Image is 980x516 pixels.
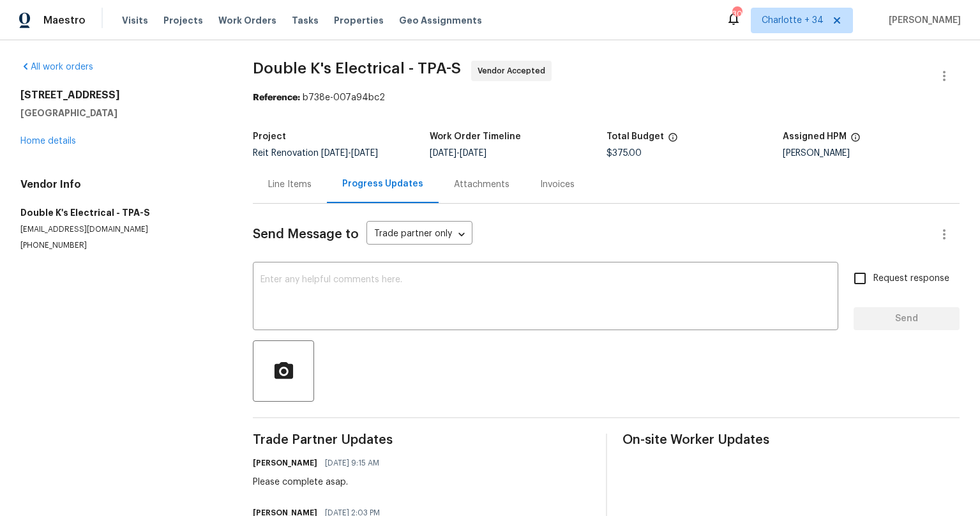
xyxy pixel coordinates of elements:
h6: [PERSON_NAME] [253,457,317,469]
div: [PERSON_NAME] [783,149,960,158]
div: b738e-007a94bc2 [253,91,960,104]
p: [EMAIL_ADDRESS][DOMAIN_NAME] [20,224,222,235]
span: Projects [163,14,203,27]
b: Reference: [253,93,300,102]
span: Send Message to [253,228,359,241]
span: Maestro [43,14,86,27]
h5: Work Order Timeline [430,132,521,141]
h2: [STREET_ADDRESS] [20,89,222,102]
span: [DATE] 9:15 AM [325,457,379,469]
span: $375.00 [607,149,642,158]
span: [DATE] [351,149,378,158]
span: The total cost of line items that have been proposed by Opendoor. This sum includes line items th... [668,132,678,149]
div: Please complete asap. [253,476,387,489]
span: Visits [122,14,148,27]
div: Attachments [454,178,509,191]
span: Double K's Electrical - TPA-S [253,61,461,76]
span: [DATE] [460,149,486,158]
span: - [321,149,378,158]
p: [PHONE_NUMBER] [20,240,222,251]
span: The hpm assigned to this work order. [850,132,861,149]
span: Geo Assignments [399,14,482,27]
span: Work Orders [218,14,276,27]
h5: [GEOGRAPHIC_DATA] [20,107,222,119]
span: [PERSON_NAME] [884,14,961,27]
h4: Vendor Info [20,178,222,191]
div: Line Items [268,178,312,191]
span: Vendor Accepted [478,64,550,77]
h5: Total Budget [607,132,664,141]
a: All work orders [20,63,93,72]
span: [DATE] [430,149,456,158]
h5: Project [253,132,286,141]
h5: Assigned HPM [783,132,847,141]
span: Reit Renovation [253,149,378,158]
div: Progress Updates [342,178,423,190]
a: Home details [20,137,76,146]
div: 304 [732,8,741,20]
span: Properties [334,14,384,27]
div: Invoices [540,178,575,191]
span: [DATE] [321,149,348,158]
span: On-site Worker Updates [622,434,960,446]
span: Request response [873,272,949,285]
span: Tasks [292,16,319,25]
span: - [430,149,486,158]
span: Trade Partner Updates [253,434,591,446]
span: Charlotte + 34 [762,14,824,27]
div: Trade partner only [366,224,472,245]
h5: Double K's Electrical - TPA-S [20,206,222,219]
